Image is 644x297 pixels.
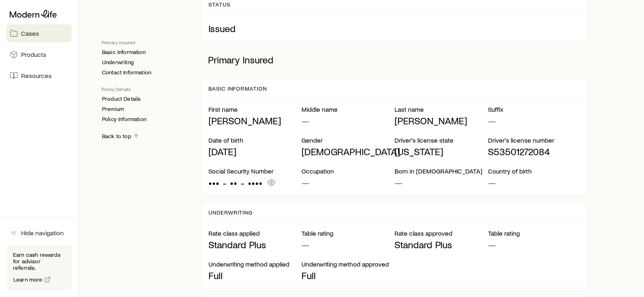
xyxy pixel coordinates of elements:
[488,136,581,144] p: Driver's license number
[301,229,395,237] p: Table rating
[208,136,301,144] p: Date of birth
[395,177,488,188] p: —
[21,50,46,59] span: Products
[202,48,588,72] p: Primary Insured
[301,167,395,175] p: Occupation
[395,239,488,250] p: Standard Plus
[301,270,395,281] p: Full
[208,209,253,216] p: Underwriting
[488,115,581,126] p: —
[21,72,52,80] span: Resources
[488,167,581,175] p: Country of birth
[208,260,301,268] p: Underwriting method applied
[102,69,152,76] a: Contact Information
[301,115,395,126] p: —
[488,177,581,188] p: —
[102,39,189,46] p: Primary Insured
[102,95,141,102] a: Product Details
[395,167,488,175] p: Born in [DEMOGRAPHIC_DATA]
[208,1,230,8] p: Status
[223,177,227,189] span: -
[301,105,395,113] p: Middle name
[7,67,72,85] a: Resources
[301,260,395,268] p: Underwriting method approved
[248,177,262,189] span: ••••
[7,46,72,63] a: Products
[488,229,581,237] p: Table rating
[488,146,581,157] p: S53501272084
[13,251,65,271] p: Earn cash rewards for advisor referrals.
[208,115,301,126] p: [PERSON_NAME]
[7,245,72,290] div: Earn cash rewards for advisor referrals.Learn more
[208,105,301,113] p: First name
[488,105,581,113] p: Suffix
[102,49,146,56] a: Basic Information
[301,146,395,157] p: [DEMOGRAPHIC_DATA]
[208,239,301,250] p: Standard Plus
[395,146,488,157] p: [US_STATE]
[208,229,301,237] p: Rate class applied
[208,270,301,281] p: Full
[230,177,237,189] span: ••
[395,229,488,237] p: Rate class approved
[102,132,140,140] a: Back to top
[21,229,64,237] span: Hide navigation
[13,277,43,282] span: Learn more
[7,224,72,242] button: Hide navigation
[102,116,147,123] a: Policy Information
[7,24,72,42] a: Cases
[301,177,395,188] p: —
[488,239,581,250] p: —
[395,105,488,113] p: Last name
[102,106,124,113] a: Premium
[301,239,395,250] p: —
[102,59,134,66] a: Underwriting
[102,86,189,92] p: Policy Details
[395,136,488,144] p: Driver's license state
[301,136,395,144] p: Gender
[208,177,219,189] span: •••
[208,85,267,92] p: Basic Information
[208,23,581,34] p: Issued
[395,115,488,126] p: [PERSON_NAME]
[208,146,301,157] p: [DATE]
[241,177,245,189] span: -
[208,167,301,175] p: Social Security Number
[21,29,39,37] span: Cases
